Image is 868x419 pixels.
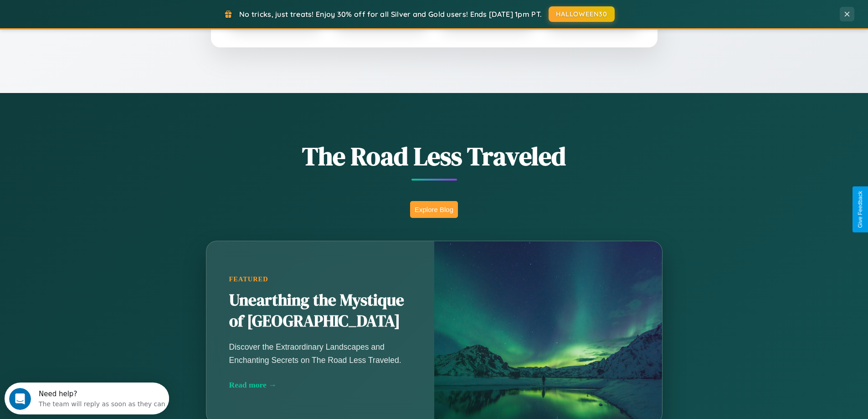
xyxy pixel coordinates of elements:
p: Discover the Extraordinary Landscapes and Enchanting Secrets on The Road Less Traveled. [229,341,411,366]
div: Need help? [34,8,161,15]
div: Give Feedback [857,191,863,228]
button: HALLOWEEN30 [549,6,615,22]
span: No tricks, just treats! Enjoy 30% off for all Silver and Gold users! Ends [DATE] 1pm PT. [239,10,542,19]
h2: Unearthing the Mystique of [GEOGRAPHIC_DATA] [229,290,411,332]
div: Read more → [229,380,411,390]
h1: The Road Less Traveled [161,139,708,174]
div: The team will reply as soon as they can [34,15,161,25]
div: Featured [229,275,411,283]
div: Open Intercom Messenger [4,4,169,29]
iframe: Intercom live chat [9,388,31,410]
iframe: Intercom live chat discovery launcher [5,383,169,414]
button: Explore Blog [410,201,458,218]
